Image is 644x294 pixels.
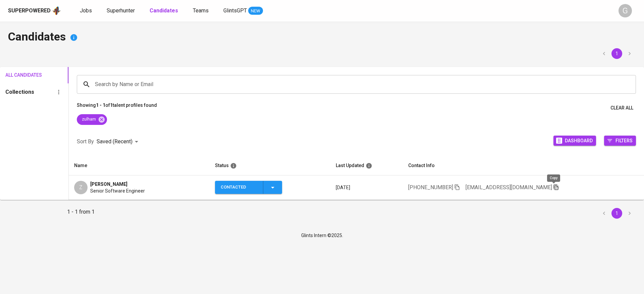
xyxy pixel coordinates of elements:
button: Filters [604,136,636,146]
nav: pagination navigation [598,48,636,59]
div: Contacted [221,181,258,194]
span: Filters [615,136,633,145]
button: Clear All [608,102,636,114]
nav: pagination navigation [598,208,636,219]
span: [PHONE_NUMBER] [408,184,453,191]
span: GlintsGPT [223,7,247,14]
div: Superpowered [8,7,51,15]
a: Teams [193,7,210,15]
span: All Candidates [5,71,34,79]
a: Jobs [80,7,93,15]
b: Candidates [150,7,178,14]
a: GlintsGPT NEW [223,7,263,15]
button: page 1 [611,208,622,219]
span: [PERSON_NAME] [90,181,127,188]
button: Dashboard [553,136,596,146]
b: 1 - 1 [96,102,105,108]
a: Superhunter [107,7,136,15]
button: page 1 [611,48,622,59]
h6: Collections [5,87,34,97]
span: Teams [193,7,209,14]
b: 1 [110,102,113,108]
a: Candidates [150,7,179,15]
th: Status [210,156,330,175]
span: NEW [248,8,263,14]
a: Superpoweredapp logo [8,6,61,16]
h4: Candidates [8,29,636,46]
th: Last Updated [330,156,403,175]
span: Clear All [610,104,633,112]
p: Sort By [77,138,94,146]
p: Saved (Recent) [97,138,132,146]
div: Saved (Recent) [97,136,141,148]
p: 1 - 1 from 1 [67,208,95,219]
div: zulham [77,114,107,125]
span: zulham [77,116,100,123]
th: Contact Info [403,156,644,175]
span: [EMAIL_ADDRESS][DOMAIN_NAME] [466,184,552,191]
img: app logo [52,6,61,16]
p: Showing of talent profiles found [77,102,157,114]
div: G [619,4,632,17]
span: Dashboard [565,136,593,145]
div: Z [74,181,88,194]
span: Senior Software Engineer [90,188,145,194]
th: Name [69,156,210,175]
button: Contacted [215,181,282,194]
span: Jobs [80,7,92,14]
p: [DATE] [336,184,397,191]
span: Superhunter [107,7,135,14]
